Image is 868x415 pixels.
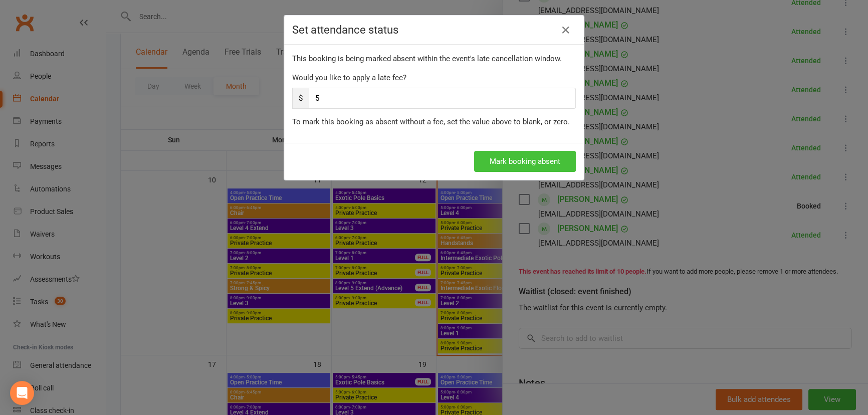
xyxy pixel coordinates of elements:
[474,151,576,172] button: Mark booking absent
[292,88,309,109] span: $
[292,116,576,128] div: To mark this booking as absent without a fee, set the value above to blank, or zero.
[292,53,576,65] div: This booking is being marked absent within the event's late cancellation window.
[10,381,34,405] div: Open Intercom Messenger
[292,24,576,36] h4: Set attendance status
[292,72,576,84] div: Would you like to apply a late fee?
[558,22,574,38] a: Close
